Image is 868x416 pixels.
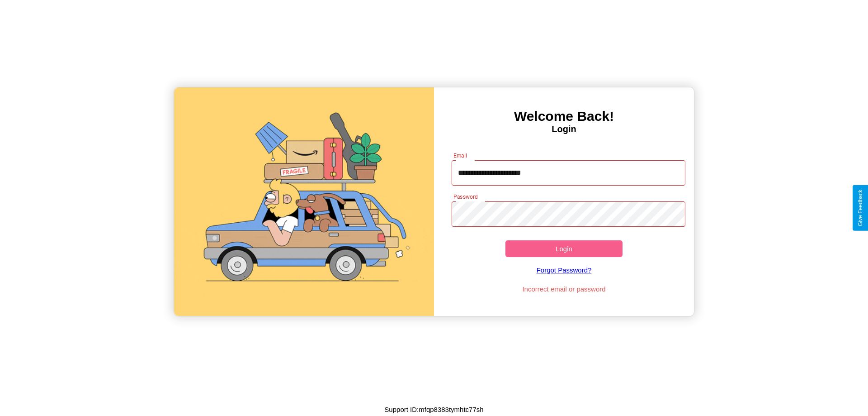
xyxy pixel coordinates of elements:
label: Email [453,152,467,159]
button: Login [505,240,623,257]
img: gif [174,87,434,316]
p: Incorrect email or password [447,283,681,295]
label: Password [453,193,477,201]
h4: Login [434,124,694,134]
a: Forgot Password? [447,257,681,283]
div: Give Feedback [857,190,863,226]
h3: Welcome Back! [434,109,694,124]
p: Support ID: mfqp8383tymhtc77sh [384,403,483,416]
